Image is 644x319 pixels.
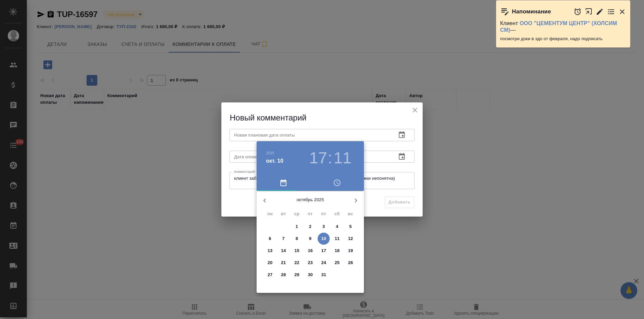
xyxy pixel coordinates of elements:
button: 10 [318,233,330,245]
button: 22 [291,257,303,269]
button: Закрыть [618,8,626,16]
button: 23 [304,257,316,269]
p: 18 [335,247,340,254]
button: 13 [264,245,276,257]
button: 9 [304,233,316,245]
button: 12 [344,233,357,245]
h3: : [328,149,332,167]
button: 5 [344,221,357,233]
p: 24 [321,259,326,266]
p: 8 [296,235,298,242]
p: 15 [294,247,300,254]
p: 27 [268,271,273,278]
p: 13 [268,247,273,254]
button: 18 [331,245,343,257]
p: 5 [349,223,352,230]
button: 19 [344,245,357,257]
p: 11 [335,235,340,242]
button: 20 [264,257,276,269]
span: вт [277,211,289,217]
p: 2 [309,223,311,230]
span: вс [344,211,357,217]
a: ООО "ЦЕМЕНТУМ ЦЕНТР" (ХОЛСИМ СМ) [500,20,617,33]
p: 25 [335,259,340,266]
span: пн [264,211,276,217]
button: 2 [304,221,316,233]
span: пт [318,211,330,217]
p: 22 [294,259,300,266]
span: ср [291,211,303,217]
p: 12 [348,235,353,242]
button: 27 [264,269,276,281]
button: 11 [331,233,343,245]
button: 30 [304,269,316,281]
p: 31 [321,271,326,278]
button: 24 [318,257,330,269]
button: 21 [277,257,289,269]
p: 7 [282,235,284,242]
button: 3 [318,221,330,233]
button: 8 [291,233,303,245]
button: Отложить [574,8,582,16]
p: 26 [348,259,353,266]
p: Клиент — [500,20,626,33]
button: 7 [277,233,289,245]
button: 11 [334,149,352,167]
p: 17 [321,247,326,254]
p: 21 [281,259,286,266]
button: 4 [331,221,343,233]
button: 25 [331,257,343,269]
button: Открыть в новой вкладке [585,4,593,19]
p: посмотри доки в эдо от февраля, надо подписать [500,35,626,42]
button: 6 [264,233,276,245]
button: 29 [291,269,303,281]
p: 23 [308,259,313,266]
p: 30 [308,271,313,278]
p: 1 [296,223,298,230]
button: Перейти в todo [607,8,615,16]
button: 31 [318,269,330,281]
button: 17 [318,245,330,257]
p: 16 [308,247,313,254]
button: 15 [291,245,303,257]
p: 20 [268,259,273,266]
button: 28 [277,269,289,281]
button: 17 [309,149,327,167]
p: 14 [281,247,286,254]
p: 3 [322,223,325,230]
button: 26 [344,257,357,269]
span: чт [304,211,316,217]
button: 2025 [266,151,274,155]
p: 4 [336,223,338,230]
p: октябрь 2025 [273,196,348,203]
p: 10 [321,235,326,242]
p: 29 [294,271,300,278]
button: 1 [291,221,303,233]
p: 28 [281,271,286,278]
p: 19 [348,247,353,254]
p: Напоминание [512,8,551,15]
button: Редактировать [596,8,604,16]
p: 9 [309,235,311,242]
button: окт. 10 [266,157,283,165]
span: сб [331,211,343,217]
button: 14 [277,245,289,257]
p: 6 [269,235,271,242]
button: 16 [304,245,316,257]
